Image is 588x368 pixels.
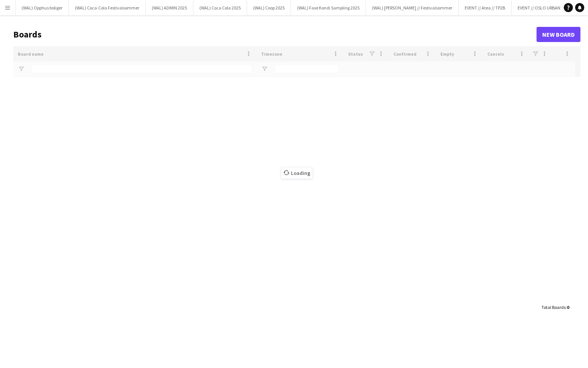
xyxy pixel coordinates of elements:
button: (WAL) Coca-Cola Festivalsommer [69,0,146,15]
button: (WAL) Coca Cola 2025 [193,0,247,15]
h1: Boards [13,29,537,40]
button: (WAL) Coop 2025 [247,0,291,15]
span: 0 [567,304,569,310]
span: Total Boards [541,304,566,310]
a: New Board [537,27,580,42]
button: (WAL) Opphus boliger [16,0,69,15]
div: : [541,300,569,315]
button: EVENT // Atea // TP2B [459,0,512,15]
button: (WAL) [PERSON_NAME] // Festivalsommer [366,0,459,15]
button: (WAL) ADMIN 2025 [146,0,193,15]
button: (WAL) Faxe Kondi Sampling 2025 [291,0,366,15]
button: EVENT // OSLO URBAN WEEK 2025 [512,0,588,15]
span: Loading [281,167,313,179]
